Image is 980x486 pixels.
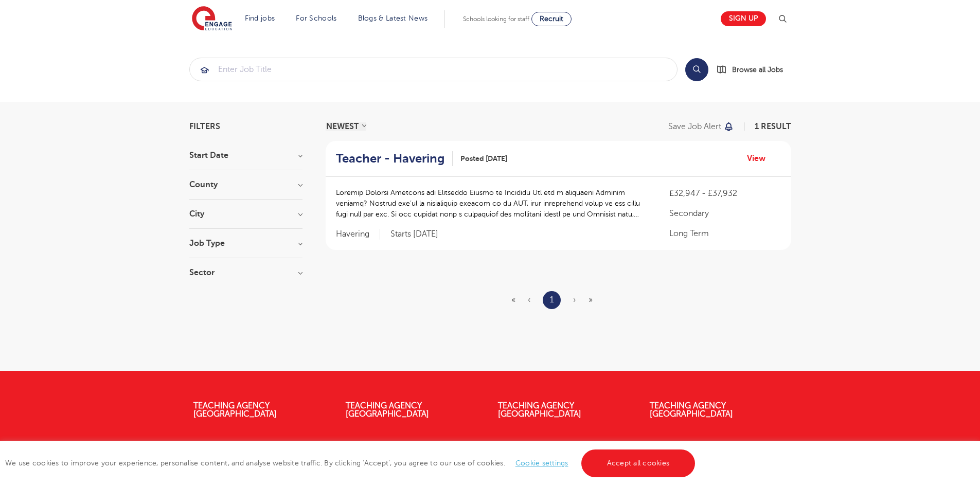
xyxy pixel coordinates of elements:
[296,14,336,22] a: For Schools
[732,64,783,76] span: Browse all Jobs
[190,58,677,81] input: Submit
[531,12,572,26] a: Recruit
[528,295,530,304] span: ‹
[189,122,220,131] span: Filters
[463,15,529,23] span: Schools looking for staff
[747,152,773,165] a: View
[669,227,780,240] p: Long Term
[717,64,791,76] a: Browse all Jobs
[390,229,438,240] p: Starts [DATE]
[511,295,515,304] span: «
[573,295,576,304] span: ›
[540,15,563,23] span: Recruit
[650,401,733,419] a: Teaching Agency [GEOGRAPHIC_DATA]
[668,122,721,131] p: Save job alert
[550,293,554,307] a: 1
[189,210,302,218] h3: City
[669,187,780,200] p: £32,947 - £37,932
[189,58,678,81] div: Submit
[460,153,507,164] span: Posted [DATE]
[358,14,428,22] a: Blogs & Latest News
[589,295,593,304] span: »
[5,459,698,467] span: We use cookies to improve your experience, personalise content, and analyse website traffic. By c...
[346,401,429,419] a: Teaching Agency [GEOGRAPHIC_DATA]
[669,207,780,220] p: Secondary
[192,6,232,32] img: Engage Education
[721,11,766,26] a: Sign up
[336,187,649,220] p: Loremip Dolorsi Ametcons adi Elitseddo Eiusmo te Incididu Utl etd m aliquaeni Adminim veniamq? No...
[336,151,444,166] h2: Teacher - Havering
[245,14,275,22] a: Find jobs
[189,268,302,277] h3: Sector
[515,459,568,467] a: Cookie settings
[189,239,302,247] h3: Job Type
[336,229,380,240] span: Havering
[336,151,453,166] a: Teacher - Havering
[581,449,696,477] a: Accept all cookies
[668,122,735,131] button: Save job alert
[685,58,708,81] button: Search
[193,401,277,419] a: Teaching Agency [GEOGRAPHIC_DATA]
[755,122,791,131] span: 1 result
[189,151,302,159] h3: Start Date
[189,181,302,189] h3: County
[498,401,581,419] a: Teaching Agency [GEOGRAPHIC_DATA]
